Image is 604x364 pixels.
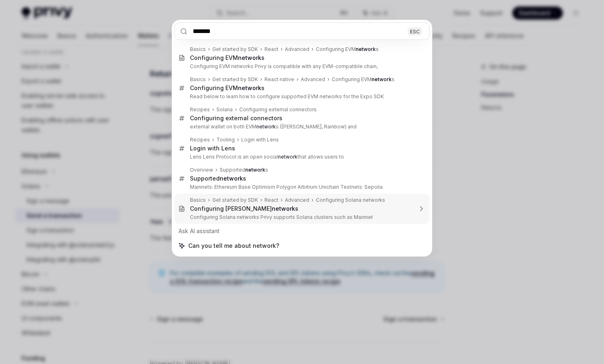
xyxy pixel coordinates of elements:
[301,76,325,83] div: Advanced
[190,106,210,113] div: Recipes
[278,154,298,160] b: network
[285,46,309,53] div: Advanced
[238,84,261,91] b: network
[372,76,392,82] b: network
[272,205,295,212] b: network
[190,145,235,152] div: Login with Lens
[190,214,412,221] p: Configuring Solana networks Privy supports Solana clusters such as Mainnet
[265,197,278,203] div: React
[190,76,206,83] div: Basics
[190,63,412,70] p: Configuring EVM networks Privy is compatible with any EVM-compatible chain,
[174,224,430,238] div: Ask AI assistant
[190,93,412,100] p: Read below to learn how to configure supported EVM networks for the Expo SDK
[356,46,376,52] b: network
[190,154,412,160] p: Lens Lens Protocol is an open social that allows users to
[256,124,276,130] b: network
[239,106,317,113] div: Configuring external connectors
[220,175,243,182] b: network
[190,46,206,53] div: Basics
[245,167,265,173] b: network
[408,27,422,35] div: ESC
[216,137,235,143] div: Tooling
[188,242,279,250] span: Can you tell me about network?
[238,54,261,61] b: network
[265,76,294,83] div: React native
[212,76,258,83] div: Get started by SDK
[190,167,213,173] div: Overview
[316,197,385,203] div: Configuring Solana networks
[332,76,395,83] div: Configuring EVM s
[316,46,379,53] div: Configuring EVM s
[190,54,265,62] div: Configuring EVM s
[212,46,258,53] div: Get started by SDK
[190,205,298,212] div: Configuring [PERSON_NAME] s
[220,167,268,173] div: Supported s
[265,46,278,53] div: React
[190,137,210,143] div: Recipes
[190,115,282,122] div: Configuring external connectors
[212,197,258,203] div: Get started by SDK
[190,197,206,203] div: Basics
[190,84,265,92] div: Configuring EVM s
[285,197,309,203] div: Advanced
[190,175,246,182] div: Supported s
[241,137,279,143] div: Login with Lens
[190,184,412,190] p: Mainnets: Ethereum Base Optimism Polygon Arbitrum Unichain Testnets: Sepolia
[190,124,412,130] p: external wallet on both EVM s ([PERSON_NAME], Rainbow) and
[216,106,233,113] div: Solana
